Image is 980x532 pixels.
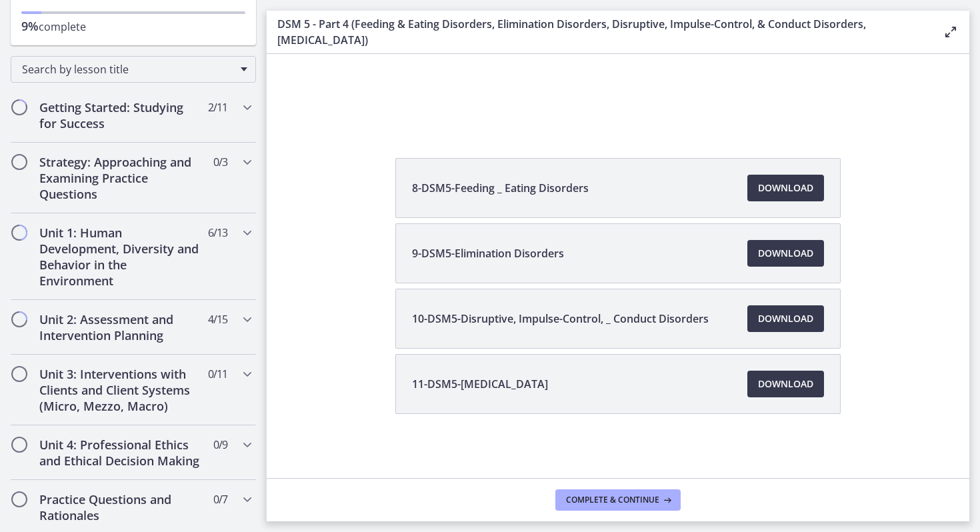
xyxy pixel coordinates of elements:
[208,366,227,382] span: 0 / 11
[758,311,813,327] span: Download
[412,376,548,392] span: 11-DSM5-[MEDICAL_DATA]
[758,180,813,196] span: Download
[39,366,202,414] h2: Unit 3: Interventions with Clients and Client Systems (Micro, Mezzo, Macro)
[277,16,921,48] h3: DSM 5 - Part 4 (Feeding & Eating Disorders, Elimination Disorders, Disruptive, Impulse-Control, &...
[747,305,824,332] a: Download
[22,62,234,77] span: Search by lesson title
[758,376,813,392] span: Download
[39,311,202,343] h2: Unit 2: Assessment and Intervention Planning
[747,175,824,201] a: Download
[555,489,681,511] button: Complete & continue
[213,437,227,453] span: 0 / 9
[747,240,824,267] a: Download
[39,154,202,202] h2: Strategy: Approaching and Examining Practice Questions
[747,371,824,397] a: Download
[758,245,813,261] span: Download
[39,491,202,523] h2: Practice Questions and Rationales
[213,491,227,507] span: 0 / 7
[11,56,256,83] div: Search by lesson title
[208,225,227,241] span: 6 / 13
[39,99,202,131] h2: Getting Started: Studying for Success
[412,180,589,196] span: 8-DSM5-Feeding _ Eating Disorders
[566,495,659,505] span: Complete & continue
[21,18,39,34] span: 9%
[213,154,227,170] span: 0 / 3
[412,311,709,327] span: 10-DSM5-Disruptive, Impulse-Control, _ Conduct Disorders
[208,99,227,115] span: 2 / 11
[21,18,245,35] p: complete
[39,225,202,289] h2: Unit 1: Human Development, Diversity and Behavior in the Environment
[208,311,227,327] span: 4 / 15
[412,245,564,261] span: 9-DSM5-Elimination Disorders
[39,437,202,469] h2: Unit 4: Professional Ethics and Ethical Decision Making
